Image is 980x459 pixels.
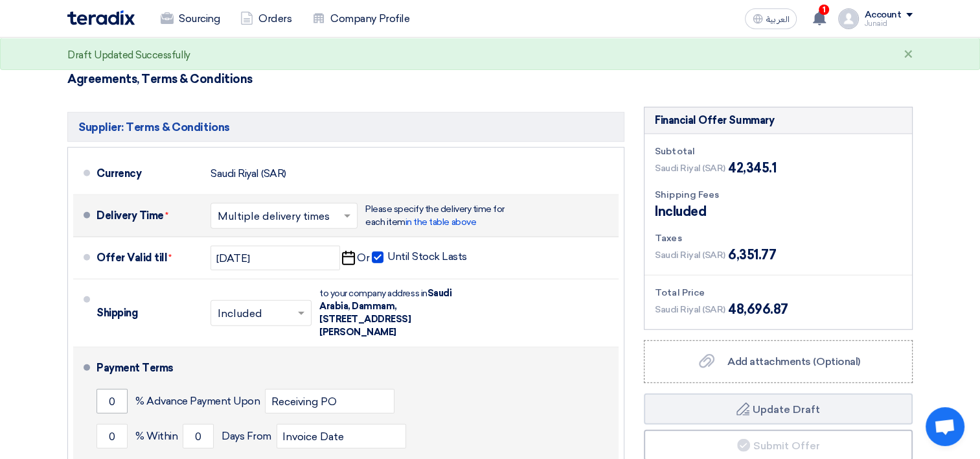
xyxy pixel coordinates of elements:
div: Saudi Riyal (SAR) [211,161,286,186]
input: yyyy-mm-dd [211,246,340,270]
input: payment-term-2 [265,389,394,414]
button: Update Draft [644,394,913,425]
span: Days From [222,430,271,443]
h5: Supplier: Terms & Conditions [67,112,624,142]
span: 6,351.77 [728,245,776,265]
div: Junaid [864,20,913,27]
div: × [903,47,913,63]
img: Teradix logo [67,10,135,25]
span: Or [357,252,369,265]
div: Draft Updated Successfully [67,48,190,63]
span: Included [655,202,706,221]
span: 1 [819,5,829,15]
div: Currency [97,158,200,189]
input: payment-term-2 [183,424,214,449]
span: Saudi Riyal (SAR) [655,303,725,316]
input: payment-term-2 [277,424,406,449]
div: Shipping Fees [655,188,902,202]
div: Please specify the delivery time for each item [365,203,508,229]
div: Financial Offer Summary [655,113,774,128]
div: Payment Terms [97,353,603,384]
span: % Advance Payment Upon [135,395,260,408]
div: Account [864,10,901,21]
h3: Agreements, Terms & Conditions [67,72,913,86]
a: Sourcing [150,5,230,33]
label: Until Stock Lasts [372,250,467,263]
input: payment-term-2 [97,424,128,449]
span: 48,696.87 [728,300,788,319]
div: Open chat [926,407,964,446]
div: Delivery Time [97,200,200,231]
div: Shipping [97,298,200,329]
a: Company Profile [302,5,420,33]
img: profile_test.png [838,8,859,29]
div: Total Price [655,286,902,300]
span: 42,345.1 [728,158,776,178]
div: Offer Valid till [97,242,200,274]
span: Saudi Riyal (SAR) [655,248,725,262]
input: payment-term-1 [97,389,128,414]
a: Orders [230,5,302,33]
span: Add attachments (Optional) [727,355,860,368]
div: to your company address in [319,287,462,339]
span: العربية [766,15,789,24]
div: Taxes [655,231,902,245]
div: Subtotal [655,145,902,158]
span: % Within [135,430,177,443]
button: العربية [745,8,797,29]
span: in the table above [405,217,476,228]
span: Saudi Riyal (SAR) [655,161,725,175]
